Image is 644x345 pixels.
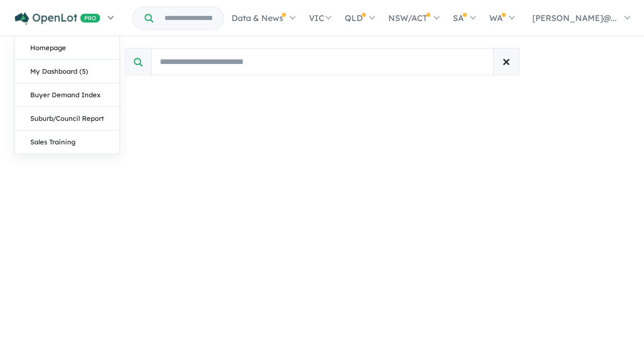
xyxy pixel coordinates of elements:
a: Homepage [15,36,119,60]
a: My Dashboard (5) [15,60,119,83]
span: [PERSON_NAME]@... [532,13,617,23]
a: Suburb/Council Report [15,107,119,131]
a: Sales Training [15,131,119,154]
input: Search buyers by name/email [151,48,493,75]
img: Openlot PRO Logo White [15,12,100,25]
a: Buyer Demand Index [15,83,119,107]
input: Try estate name, suburb, builder or developer [155,7,221,29]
